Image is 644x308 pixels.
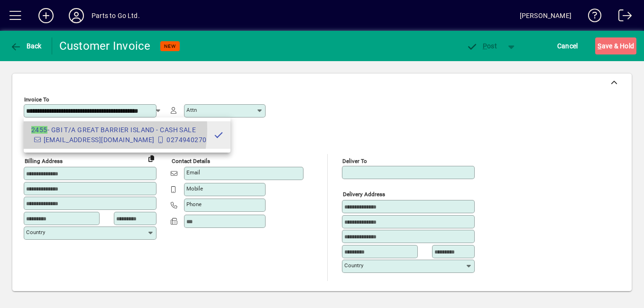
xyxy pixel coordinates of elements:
button: Cancel [555,37,580,54]
span: S [598,42,601,50]
mat-label: Country [344,262,363,269]
mat-label: Invoice To [24,96,49,103]
button: Copy to Delivery address [144,151,159,166]
mat-label: Phone [186,201,202,208]
span: Back [10,42,42,50]
a: Knowledge Base [581,2,602,33]
div: Parts to Go Ltd. [92,8,140,23]
button: Add [31,7,61,24]
span: NEW [164,43,176,49]
span: P [483,42,487,50]
mat-label: Country [26,229,45,236]
span: ave & Hold [598,38,634,54]
mat-label: Mobile [186,185,203,192]
mat-label: Deliver To [342,158,367,164]
span: Cancel [557,38,578,54]
button: Post [461,37,502,54]
button: Back [8,37,44,54]
a: Logout [611,2,632,33]
div: Customer Invoice [59,38,151,54]
mat-label: Email [186,169,200,176]
button: Save & Hold [595,37,636,54]
div: [PERSON_NAME] [520,8,571,23]
mat-label: Attn [186,107,197,113]
span: ost [466,42,497,50]
button: Profile [61,7,92,24]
